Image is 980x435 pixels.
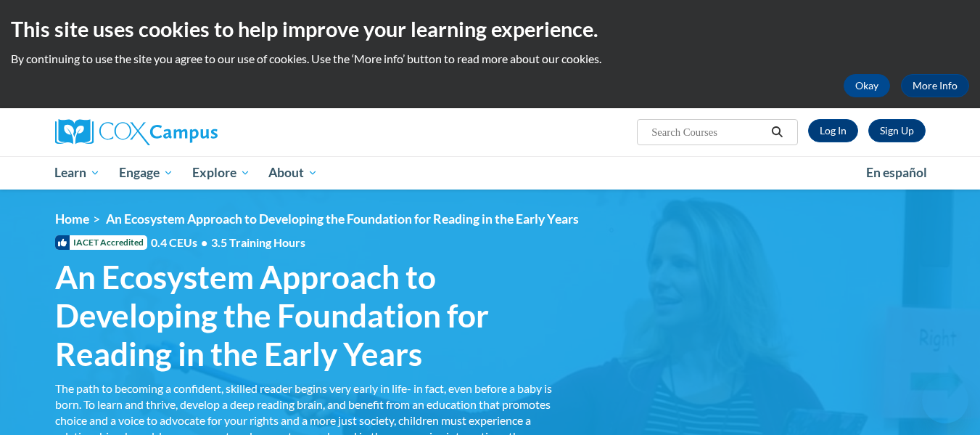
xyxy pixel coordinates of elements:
[54,164,100,182] span: Learn
[183,156,260,190] a: Explore
[766,123,788,141] button: Search
[844,74,890,97] button: Okay
[33,156,947,190] div: Main menu
[201,235,207,249] span: •
[268,164,318,182] span: About
[259,156,327,190] a: About
[151,235,305,251] span: 0.4 CEUs
[808,119,858,142] a: Log In
[857,158,936,188] a: En español
[55,119,331,145] a: Cox Campus
[868,119,926,142] a: Register
[55,258,556,373] span: An Ecosystem Approach to Developing the Foundation for Reading in the Early Years
[110,156,183,190] a: Engage
[106,211,579,227] span: An Ecosystem Approach to Developing the Foundation for Reading in the Early Years
[11,15,969,44] h2: This site uses cookies to help improve your learning experience.
[922,377,968,423] iframe: Button to launch messaging window
[650,123,766,141] input: Search Courses
[866,165,927,180] span: En español
[901,74,969,97] a: More Info
[55,119,218,145] img: Cox Campus
[55,211,89,227] a: Home
[211,235,305,249] span: 3.5 Training Hours
[46,156,110,190] a: Learn
[11,51,969,67] p: By continuing to use the site you agree to our use of cookies. Use the ‘More info’ button to read...
[55,235,147,250] span: IACET Accredited
[192,164,250,182] span: Explore
[119,164,173,182] span: Engage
